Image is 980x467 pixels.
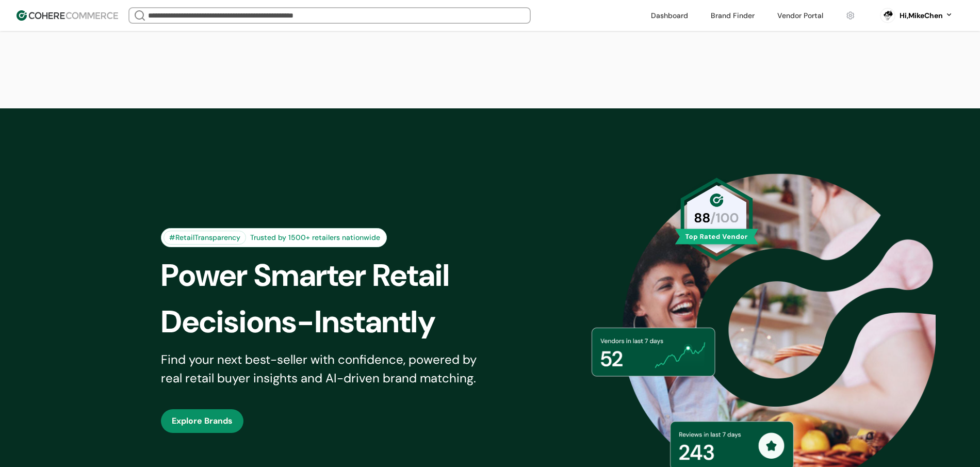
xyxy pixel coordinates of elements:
div: Hi, MikeChen [900,10,943,21]
div: #RetailTransparency [164,231,246,245]
svg: 0 percent [880,8,895,23]
img: Cohere Logo [17,10,118,21]
button: Hi,MikeChen [900,10,953,21]
div: Trusted by 1500+ retailers nationwide [246,232,384,243]
button: Explore Brands [161,409,243,433]
div: Decisions-Instantly [161,299,508,345]
div: Find your next best-seller with confidence, powered by real retail buyer insights and AI-driven b... [161,350,490,388]
div: Power Smarter Retail [161,252,508,299]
